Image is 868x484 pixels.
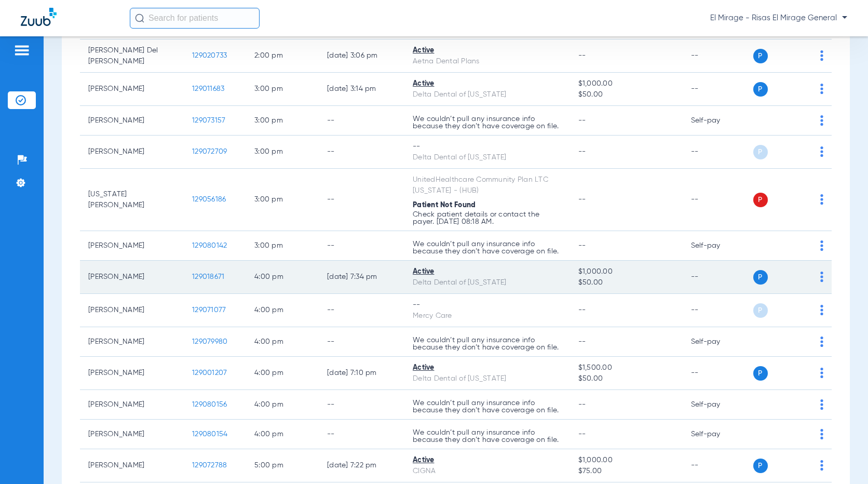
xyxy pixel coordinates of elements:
[413,362,562,373] div: Active
[13,44,30,57] img: hamburger-icon
[753,366,768,381] span: P
[130,8,260,29] input: Search for patients
[578,466,674,477] span: $75.00
[578,277,674,288] span: $50.00
[413,337,562,351] p: We couldn’t pull any insurance info because they don’t have coverage on file.
[319,390,404,420] td: --
[710,13,847,23] span: El Mirage - Risas El Mirage General
[820,50,823,61] img: group-dot-blue.svg
[413,311,562,321] div: Mercy Care
[578,373,674,384] span: $50.00
[413,174,562,196] div: UnitedHealthcare Community Plan LTC [US_STATE] - (HUB)
[683,390,753,420] td: Self-pay
[820,115,823,126] img: group-dot-blue.svg
[683,73,753,106] td: --
[683,231,753,261] td: Self-pay
[753,49,768,63] span: P
[820,337,823,347] img: group-dot-blue.svg
[192,401,227,408] span: 129080156
[319,106,404,136] td: --
[578,52,586,59] span: --
[246,73,319,106] td: 3:00 PM
[820,84,823,94] img: group-dot-blue.svg
[319,327,404,357] td: --
[578,196,586,203] span: --
[753,193,768,207] span: P
[319,357,404,390] td: [DATE] 7:10 PM
[413,300,562,311] div: --
[683,327,753,357] td: Self-pay
[192,462,227,469] span: 129072788
[192,52,227,59] span: 129020733
[683,106,753,136] td: Self-pay
[413,429,562,443] p: We couldn’t pull any insurance info because they don’t have coverage on file.
[21,8,57,26] img: Zuub Logo
[683,449,753,482] td: --
[578,401,586,408] span: --
[683,357,753,390] td: --
[683,39,753,73] td: --
[820,305,823,315] img: group-dot-blue.svg
[753,459,768,473] span: P
[80,449,184,482] td: [PERSON_NAME]
[413,89,562,100] div: Delta Dental of [US_STATE]
[578,78,674,89] span: $1,000.00
[683,136,753,169] td: --
[578,242,586,249] span: --
[246,390,319,420] td: 4:00 PM
[246,294,319,327] td: 4:00 PM
[80,73,184,106] td: [PERSON_NAME]
[192,338,227,345] span: 129079980
[80,169,184,231] td: [US_STATE][PERSON_NAME]
[246,39,319,73] td: 2:00 PM
[80,136,184,169] td: [PERSON_NAME]
[319,39,404,73] td: [DATE] 3:06 PM
[753,303,768,318] span: P
[820,146,823,157] img: group-dot-blue.svg
[246,169,319,231] td: 3:00 PM
[413,466,562,477] div: CIGNA
[683,420,753,449] td: Self-pay
[192,85,224,92] span: 129011683
[578,117,586,124] span: --
[246,357,319,390] td: 4:00 PM
[319,294,404,327] td: --
[413,455,562,466] div: Active
[192,196,226,203] span: 129056186
[319,136,404,169] td: --
[192,306,226,314] span: 129071077
[192,117,225,124] span: 129073157
[820,399,823,410] img: group-dot-blue.svg
[319,449,404,482] td: [DATE] 7:22 PM
[80,231,184,261] td: [PERSON_NAME]
[578,89,674,100] span: $50.00
[246,136,319,169] td: 3:00 PM
[578,266,674,277] span: $1,000.00
[413,240,562,255] p: We couldn’t pull any insurance info because they don’t have coverage on file.
[820,240,823,251] img: group-dot-blue.svg
[413,266,562,277] div: Active
[820,194,823,205] img: group-dot-blue.svg
[319,231,404,261] td: --
[753,82,768,97] span: P
[820,429,823,439] img: group-dot-blue.svg
[578,431,586,438] span: --
[820,368,823,378] img: group-dot-blue.svg
[80,294,184,327] td: [PERSON_NAME]
[192,369,227,377] span: 129001207
[319,73,404,106] td: [DATE] 3:14 PM
[80,261,184,294] td: [PERSON_NAME]
[80,106,184,136] td: [PERSON_NAME]
[753,145,768,159] span: P
[246,327,319,357] td: 4:00 PM
[192,242,227,249] span: 129080142
[246,231,319,261] td: 3:00 PM
[413,152,562,163] div: Delta Dental of [US_STATE]
[319,169,404,231] td: --
[816,434,868,484] iframe: Chat Widget
[246,261,319,294] td: 4:00 PM
[578,455,674,466] span: $1,000.00
[413,211,562,225] p: Check patient details or contact the payer. [DATE] 08:18 AM.
[80,39,184,73] td: [PERSON_NAME] Del [PERSON_NAME]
